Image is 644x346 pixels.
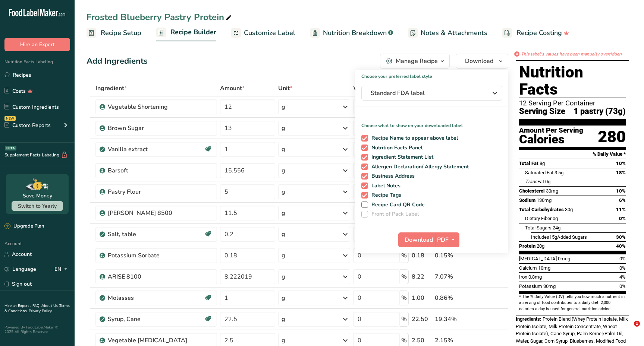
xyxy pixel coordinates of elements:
[519,127,583,134] div: Amount Per Serving
[465,57,493,66] span: Download
[616,207,626,212] span: 11%
[170,27,216,37] span: Recipe Builder
[519,150,626,159] section: % Daily Value *
[4,325,70,334] div: Powered By FoodLabelMaker © 2025 All Rights Reserved
[574,107,626,116] span: 1 pastry (73g)
[371,89,483,98] span: Standard FDA label
[32,303,41,308] a: FAQ .
[528,274,542,280] span: 0.8mg
[323,28,387,38] span: Nutrition Breakdown
[412,293,432,302] div: 1.00
[282,187,285,196] div: g
[553,225,560,231] span: 24g
[108,230,201,239] div: Salt, table
[282,209,285,218] div: g
[525,216,552,221] span: Dietary Fiber
[368,201,425,208] span: Recipe Card QR Code
[12,201,63,211] button: Switch to Yearly
[368,145,423,151] span: Nutrition Facts Panel
[87,10,233,24] div: Frosted Blueberry Pastry Protein
[282,315,285,324] div: g
[282,124,285,133] div: g
[4,303,70,314] a: Terms & Conditions .
[4,223,44,230] div: Upgrade Plan
[380,54,450,69] button: Manage Recipe
[4,121,51,129] div: Custom Reports
[553,216,558,221] span: 0g
[616,170,626,175] span: 18%
[435,336,473,345] div: 2.15%
[353,84,380,93] div: Waste
[5,146,16,150] div: BETA
[368,192,402,199] span: Recipe Tags
[4,116,16,121] div: NEW
[531,234,587,240] span: Includes Added Sugars
[435,272,473,281] div: 7.07%
[231,25,295,41] a: Customize Label
[108,315,201,324] div: Syrup, Cane
[41,303,59,308] a: About Us .
[516,28,562,38] span: Recipe Costing
[368,154,434,161] span: Ingredient Statement List
[368,135,458,142] span: Recipe Name to appear above label
[456,54,508,69] button: Download
[412,336,432,345] div: 2.50
[282,102,285,111] div: g
[108,102,201,111] div: Vegetable Shortening
[108,124,201,133] div: Brown Sugar
[519,197,535,203] span: Sodium
[435,251,473,260] div: 0.15%
[108,209,201,218] div: [PERSON_NAME] 8500
[398,232,435,247] button: Download
[282,293,285,302] div: g
[435,232,459,247] button: PDF
[95,84,127,93] span: Ingredient
[435,293,473,302] div: 0.86%
[619,274,626,280] span: 4%
[54,265,70,274] div: EN
[244,28,295,38] span: Customize Label
[616,188,626,194] span: 10%
[525,225,552,231] span: Total Sugars
[412,251,432,260] div: 0.18
[619,321,637,339] iframe: Intercom live chat
[368,173,415,180] span: Business Address
[519,243,535,249] span: Protein
[519,274,527,280] span: Iron
[565,207,573,212] span: 30g
[435,315,473,324] div: 19.34%
[519,207,564,212] span: Total Carbohydrates
[549,234,557,240] span: 15g
[355,70,508,80] h1: Choose your preferred label style
[598,127,626,147] div: 280
[18,203,57,210] span: Switch to Yearly
[108,272,201,281] div: ARISE 8100
[368,164,469,170] span: Allergen Declaration/ Allergy Statement
[619,216,626,221] span: 0%
[220,84,245,93] span: Amount
[108,187,201,196] div: Pastry Flour
[519,134,583,145] div: Calories
[4,303,31,308] a: Hire an Expert .
[616,243,626,249] span: 40%
[4,38,70,51] button: Hire an Expert
[558,256,570,261] span: 0mcg
[282,145,285,154] div: g
[412,272,432,281] div: 8.22
[634,321,640,327] span: 1
[519,161,538,166] span: Total Fat
[525,179,544,184] span: Fat
[368,182,401,189] span: Label Notes
[156,24,216,42] a: Recipe Builder
[616,234,626,240] span: 30%
[540,161,545,166] span: 8g
[282,272,285,281] div: g
[616,161,626,166] span: 10%
[519,99,626,107] div: 12 Serving Per Container
[412,315,432,324] div: 22.50
[619,197,626,203] span: 6%
[519,107,565,116] span: Serving Size
[538,265,550,271] span: 10mg
[519,256,557,261] span: [MEDICAL_DATA]
[108,336,201,345] div: Vegetable [MEDICAL_DATA]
